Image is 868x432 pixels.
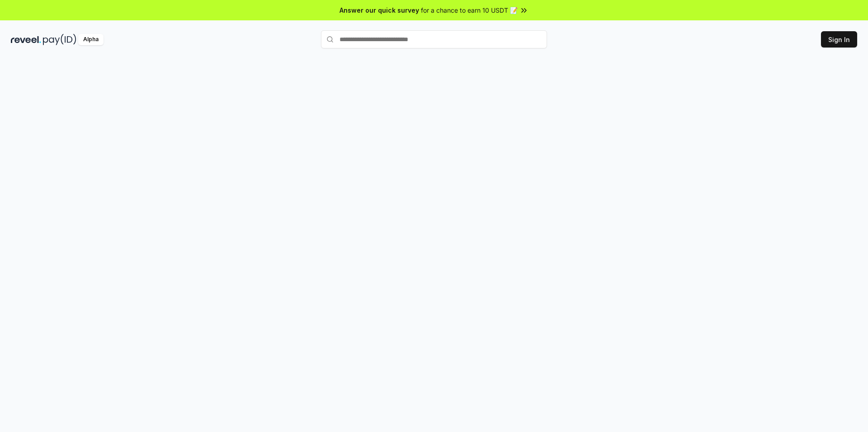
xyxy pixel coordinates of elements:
[821,31,857,47] button: Sign In
[340,5,419,15] span: Answer our quick survey
[43,34,76,45] img: pay_id
[11,34,41,45] img: reveel_dark
[421,5,518,15] span: for a chance to earn 10 USDT 📝
[78,34,104,45] div: Alpha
